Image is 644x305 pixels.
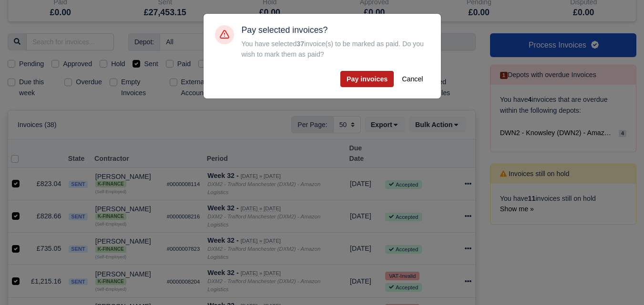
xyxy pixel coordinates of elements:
button: Cancel [396,71,429,87]
strong: 37 [296,40,304,48]
h5: Pay selected invoices? [242,25,429,35]
div: You have selected invoice(s) to be marked as paid. Do you wish to mark them as paid? [242,39,429,59]
button: Pay invoices [340,71,394,87]
iframe: Chat Widget [596,259,644,305]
